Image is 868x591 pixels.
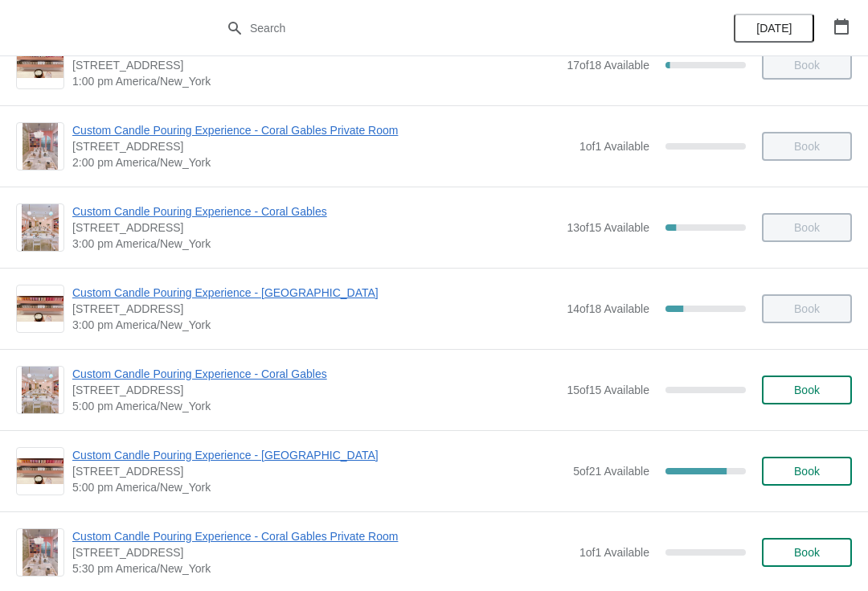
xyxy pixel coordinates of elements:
span: [STREET_ADDRESS] [72,382,559,398]
span: 15 of 15 Available [567,384,649,396]
span: [STREET_ADDRESS] [72,220,559,236]
span: 5 of 21 Available [573,465,649,478]
span: 5:30 pm America/New_York [72,560,571,577]
span: Custom Candle Pouring Experience - [GEOGRAPHIC_DATA] [72,447,565,463]
button: Book [762,457,852,486]
span: [STREET_ADDRESS] [72,544,571,560]
span: Custom Candle Pouring Experience - Coral Gables [72,366,559,382]
span: 1 of 1 Available [579,140,649,153]
span: 14 of 18 Available [567,302,649,315]
img: Custom Candle Pouring Experience - Fort Lauderdale | 914 East Las Olas Boulevard, Fort Lauderdale... [17,458,63,485]
span: 3:00 pm America/New_York [72,236,559,252]
span: [STREET_ADDRESS] [72,138,571,154]
img: Custom Candle Pouring Experience - Coral Gables | 154 Giralda Avenue, Coral Gables, FL, USA | 5:0... [22,367,59,413]
span: [STREET_ADDRESS] [72,57,559,73]
span: [DATE] [756,22,792,35]
span: Book [794,546,820,559]
span: 5:00 pm America/New_York [72,398,559,414]
span: Custom Candle Pouring Experience - Coral Gables [72,203,559,220]
button: Book [762,376,852,404]
span: Custom Candle Pouring Experience - Coral Gables Private Room [72,122,571,138]
img: Custom Candle Pouring Experience - Fort Lauderdale | 914 East Las Olas Boulevard, Fort Lauderdale... [17,52,63,79]
span: [STREET_ADDRESS] [72,463,565,479]
img: Custom Candle Pouring Experience - Coral Gables | 154 Giralda Avenue, Coral Gables, FL, USA | 3:0... [22,204,59,251]
span: Custom Candle Pouring Experience - Coral Gables Private Room [72,528,571,544]
span: 17 of 18 Available [567,59,649,72]
span: Book [794,384,820,396]
span: 3:00 pm America/New_York [72,317,559,333]
span: 13 of 15 Available [567,221,649,234]
span: Book [794,465,820,478]
button: [DATE] [734,14,814,43]
span: [STREET_ADDRESS] [72,301,559,317]
button: Book [762,538,852,567]
input: Search [249,14,651,43]
img: Custom Candle Pouring Experience - Coral Gables Private Room | 154 Giralda Avenue, Coral Gables, ... [23,123,58,170]
span: 2:00 pm America/New_York [72,154,571,170]
img: Custom Candle Pouring Experience - Coral Gables Private Room | 154 Giralda Avenue, Coral Gables, ... [23,529,58,576]
span: 1 of 1 Available [579,546,649,559]
span: 1:00 pm America/New_York [72,73,559,89]
img: Custom Candle Pouring Experience - Fort Lauderdale | 914 East Las Olas Boulevard, Fort Lauderdale... [17,296,63,322]
span: 5:00 pm America/New_York [72,479,565,495]
span: Custom Candle Pouring Experience - [GEOGRAPHIC_DATA] [72,285,559,301]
